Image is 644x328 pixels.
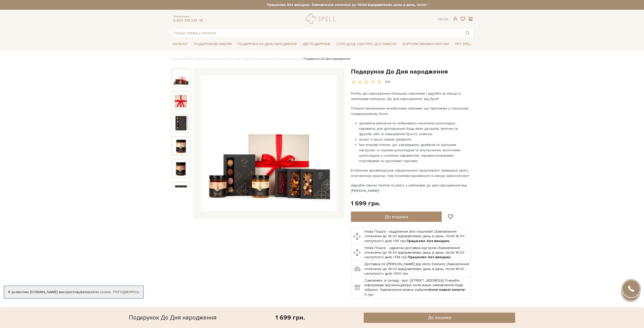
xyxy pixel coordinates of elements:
div: 1 699 грн. [275,314,305,322]
img: Подарунок До Дня народження [173,183,189,200]
td: Нова Пошта – відділення або поштомат (Замовлення сплаченні до 16:00 відправляємо день в день, піс... [363,228,470,245]
li: ароматна ванільна та неймовірно насичена шоколадна карамель для доповнення будь-яких десертів, ви... [359,121,471,137]
p: Потіште іменинника незабутніми смаками, що приховані у стильному подарунковому боксі: [351,106,471,116]
a: День народження [211,57,238,61]
a: Корпоративним клієнтам [400,40,451,48]
span: | [442,17,443,21]
span: До кошика [385,214,408,220]
b: Працюємо без вихідних. [408,255,451,259]
li: три яскраві плитки, що заряджають драйвом та хорошим настроєм: із чорним шоколадом та апельсином,... [359,142,471,164]
li: асорті з трьох смаків трюфеля; [359,137,471,142]
p: Робіть дні народження близьких смачними і даруйте їм емоції із святковим набором "До дня народжен... [351,91,471,102]
span: Подарункові набори [192,40,234,48]
span: Ідеї подарунків [301,40,332,48]
img: Подарунок До Дня народження [201,75,337,211]
a: Головна [171,57,184,61]
b: після повної оплати [428,287,464,292]
div: 5/5 [385,80,390,85]
td: Самовивіз зі складу - вул. [STREET_ADDRESS] Очікуйте інформацію від менеджера, коли ваше замовлен... [363,277,470,298]
td: Нова Пошта – адресна доставка кур'єром (Замовлення сплаченні до 16:00 відправляємо день в день, п... [363,244,470,261]
a: Подарунки на день народження для неї [242,57,300,61]
a: logo [306,14,338,24]
p: Даруйте смачні любов та увагу з наборами до дня народження від [PERSON_NAME]! [351,183,471,193]
a: Солодощі з експрес-доставкою [334,40,399,48]
a: 0 800 319 233 [173,18,197,23]
img: Подарунок До Дня народження [173,92,189,109]
a: telegram [198,18,204,23]
li: Подарунок До Дня народження [300,57,350,61]
td: Доставка по [PERSON_NAME] від Uklon Delivery (Замовлення сплаченні до 16:00 відправляємо день в д... [363,261,470,277]
input: Пошук товару у каталозі [171,28,462,37]
h1: Подарунок До Дня народження [351,68,474,76]
a: Погоджуюсь [113,290,139,294]
span: До кошика [428,315,451,321]
span: Подарунки на День народження [236,40,299,48]
div: 1 699 грн. [351,200,380,207]
a: Вся продукція [187,57,208,61]
p: Естетичне дизайнерське оформлення гарантовано приверне увагу елегантною красою, тож позитивні вра... [351,168,471,178]
div: Я дозволяю [DOMAIN_NAME] використовувати [4,290,143,294]
div: Подарунок До Дня народження [129,313,217,323]
button: До кошика [364,313,515,323]
img: Подарунок До Дня народження [173,138,189,154]
span: Каталог [171,40,190,48]
strong: Працюємо без вихідних. Замовлення оплачені до 16:00 відправляємо день в день, після 16:00 - насту... [216,3,519,7]
img: Подарунок До Дня народження [173,70,189,86]
span: Про Spell [453,40,473,48]
b: Працюємо без вихідних. [407,239,450,243]
div: Ук [438,17,448,22]
img: Подарунок До Дня народження [173,115,189,131]
span: Консультація: [173,15,204,18]
img: Подарунок До Дня народження [173,160,189,177]
button: Пошук товару у каталозі [462,28,473,37]
a: En [444,17,448,21]
button: До кошика [351,212,442,222]
a: файли cookie [88,290,111,294]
